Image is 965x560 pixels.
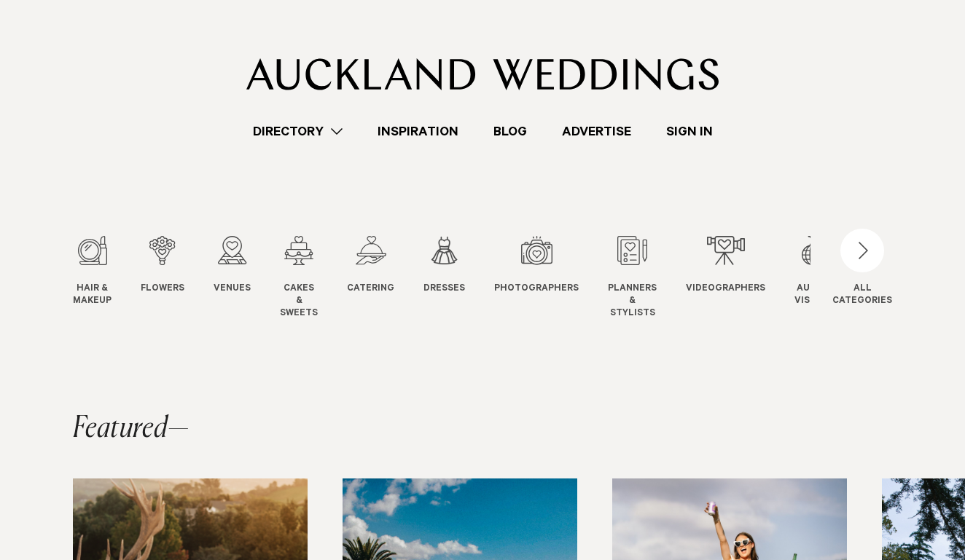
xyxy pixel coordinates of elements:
a: Venues [214,236,251,296]
a: Hair & Makeup [73,236,112,308]
swiper-slide: 7 / 12 [494,236,608,320]
span: Videographers [686,283,765,296]
swiper-slide: 6 / 12 [423,236,494,320]
a: Advertise [544,122,649,141]
span: Dresses [423,283,465,296]
a: Photographers [494,236,579,296]
a: Catering [347,236,394,296]
a: Audio Visual [794,236,829,308]
div: ALL CATEGORIES [832,283,892,308]
swiper-slide: 5 / 12 [347,236,423,320]
swiper-slide: 8 / 12 [608,236,686,320]
a: Dresses [423,236,465,296]
a: Inspiration [360,122,476,141]
span: Photographers [494,283,579,296]
a: Blog [476,122,544,141]
span: Audio Visual [794,283,829,308]
span: Planners & Stylists [608,283,657,320]
span: Catering [347,283,394,296]
img: Auckland Weddings Logo [246,58,719,90]
span: Flowers [141,283,184,296]
h2: Featured [73,414,190,443]
span: Hair & Makeup [73,283,112,308]
swiper-slide: 10 / 12 [794,236,858,320]
span: Cakes & Sweets [280,283,318,320]
a: Sign In [649,122,730,141]
a: Videographers [686,236,765,296]
a: Cakes & Sweets [280,236,318,320]
a: Planners & Stylists [608,236,657,320]
button: ALLCATEGORIES [832,236,892,304]
span: Venues [214,283,251,296]
a: Directory [235,122,360,141]
a: Flowers [141,236,184,296]
swiper-slide: 4 / 12 [280,236,347,320]
swiper-slide: 9 / 12 [686,236,794,320]
swiper-slide: 2 / 12 [141,236,214,320]
swiper-slide: 1 / 12 [73,236,141,320]
swiper-slide: 3 / 12 [214,236,280,320]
